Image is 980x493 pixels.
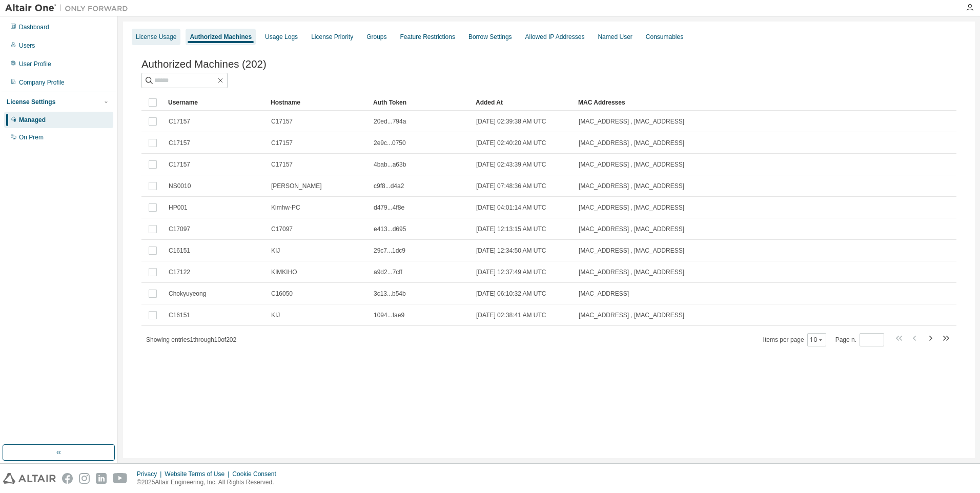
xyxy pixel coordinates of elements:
[271,268,297,276] span: KIMKIHO
[579,139,684,147] span: [MAC_ADDRESS] , [MAC_ADDRESS]
[400,33,455,41] div: Feature Restrictions
[476,268,546,276] span: [DATE] 12:37:49 AM UTC
[373,94,467,111] div: Auth Token
[311,33,353,41] div: License Priority
[579,268,684,276] span: [MAC_ADDRESS] , [MAC_ADDRESS]
[374,203,404,212] span: d479...4f8e
[468,33,512,41] div: Borrow Settings
[169,160,190,169] span: C17157
[476,94,570,111] div: Added At
[579,117,684,126] span: [MAC_ADDRESS] , [MAC_ADDRESS]
[835,333,884,346] span: Page n.
[579,203,684,212] span: [MAC_ADDRESS] , [MAC_ADDRESS]
[579,246,684,255] span: [MAC_ADDRESS] , [MAC_ADDRESS]
[19,42,35,50] div: Users
[374,290,406,298] span: 3c13...b54b
[7,98,55,106] div: License Settings
[271,160,293,169] span: C17157
[271,311,280,319] span: KIJ
[169,268,190,276] span: C17122
[763,333,826,346] span: Items per page
[190,33,252,41] div: Authorized Machines
[113,473,128,484] img: youtube.svg
[265,33,298,41] div: Usage Logs
[374,182,404,190] span: c9f8...d4a2
[374,246,405,255] span: 29c7...1dc9
[168,94,262,111] div: Username
[476,311,546,319] span: [DATE] 02:38:41 AM UTC
[169,139,190,147] span: C17157
[476,203,546,212] span: [DATE] 04:01:14 AM UTC
[374,139,406,147] span: 2e9c...0750
[374,268,402,276] span: a9d2...7cff
[271,203,300,212] span: Kimhw-PC
[169,246,190,255] span: C16151
[136,33,176,41] div: License Usage
[579,311,684,319] span: [MAC_ADDRESS] , [MAC_ADDRESS]
[96,473,107,484] img: linkedin.svg
[476,139,546,147] span: [DATE] 02:40:20 AM UTC
[271,225,293,233] span: C17097
[232,470,282,478] div: Cookie Consent
[374,225,406,233] span: e413...d695
[374,160,406,169] span: 4bab...a63b
[146,336,236,343] span: Showing entries 1 through 10 of 202
[598,33,632,41] div: Named User
[169,311,190,319] span: C16151
[476,225,546,233] span: [DATE] 12:13:15 AM UTC
[141,58,267,70] span: Authorized Machines (202)
[271,94,365,111] div: Hostname
[366,33,386,41] div: Groups
[3,473,56,484] img: altair_logo.svg
[476,160,546,169] span: [DATE] 02:43:39 AM UTC
[62,473,73,484] img: facebook.svg
[271,139,293,147] span: C17157
[19,133,44,141] div: On Prem
[169,182,191,190] span: NS0010
[5,3,133,13] img: Altair One
[476,182,546,190] span: [DATE] 07:48:36 AM UTC
[169,290,206,298] span: Chokyuyeong
[810,336,824,344] button: 10
[271,182,322,190] span: [PERSON_NAME]
[578,94,849,111] div: MAC Addresses
[374,311,404,319] span: 1094...fae9
[476,290,546,298] span: [DATE] 06:10:32 AM UTC
[476,117,546,126] span: [DATE] 02:39:38 AM UTC
[19,116,46,124] div: Managed
[271,246,280,255] span: KIJ
[646,33,683,41] div: Consumables
[579,182,684,190] span: [MAC_ADDRESS] , [MAC_ADDRESS]
[137,470,165,478] div: Privacy
[19,60,51,68] div: User Profile
[169,203,188,212] span: HP001
[271,117,293,126] span: C17157
[169,225,190,233] span: C17097
[79,473,90,484] img: instagram.svg
[271,290,293,298] span: C16050
[579,290,629,298] span: [MAC_ADDRESS]
[137,478,282,487] p: © 2025 Altair Engineering, Inc. All Rights Reserved.
[476,246,546,255] span: [DATE] 12:34:50 AM UTC
[19,23,49,31] div: Dashboard
[165,470,232,478] div: Website Terms of Use
[525,33,585,41] div: Allowed IP Addresses
[579,160,684,169] span: [MAC_ADDRESS] , [MAC_ADDRESS]
[374,117,406,126] span: 20ed...794a
[169,117,190,126] span: C17157
[19,78,65,87] div: Company Profile
[579,225,684,233] span: [MAC_ADDRESS] , [MAC_ADDRESS]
